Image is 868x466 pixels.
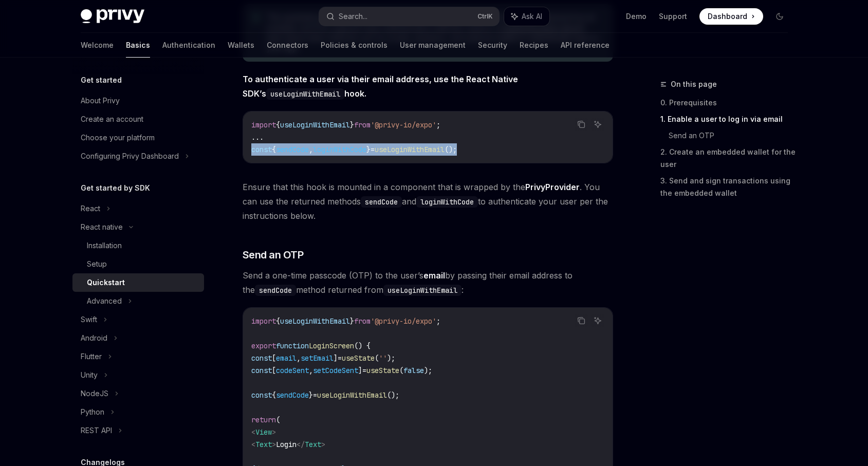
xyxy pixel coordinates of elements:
[354,120,371,129] span: from
[309,390,313,400] span: }
[266,88,344,100] code: useLoginWithEmail
[251,353,272,363] span: const
[708,11,747,22] span: Dashboard
[87,258,107,270] div: Setup
[81,113,143,125] div: Create an account
[72,273,204,292] a: Quickstart
[387,353,395,363] span: );
[81,9,144,24] img: dark logo
[660,144,796,173] a: 2. Create an embedded wallet for the user
[81,150,179,162] div: Configuring Privy Dashboard
[276,415,280,424] span: (
[309,341,354,350] span: LoginScreen
[387,390,399,400] span: ();
[436,316,440,326] span: ;
[591,118,604,131] button: Ask AI
[126,33,150,58] a: Basics
[317,390,387,400] span: useLoginWithEmail
[309,366,313,375] span: ,
[276,341,309,350] span: function
[375,353,379,363] span: (
[660,95,796,111] a: 0. Prerequisites
[87,295,122,307] div: Advanced
[561,33,610,58] a: API reference
[319,7,499,26] button: Search...CtrlK
[243,74,518,99] strong: To authenticate a user via their email address, use the React Native SDK’s hook.
[354,341,371,350] span: () {
[366,145,371,154] span: }
[321,33,387,58] a: Policies & controls
[72,236,204,255] a: Installation
[272,390,276,400] span: {
[243,268,613,297] span: Send a one-time passcode (OTP) to the user’s by passing their email address to the method returne...
[81,406,104,418] div: Python
[522,11,542,22] span: Ask AI
[81,33,114,58] a: Welcome
[423,270,445,281] strong: email
[280,120,350,129] span: useLoginWithEmail
[297,353,301,363] span: ,
[575,118,588,131] button: Copy the contents from the code block
[771,8,788,25] button: Toggle dark mode
[366,366,399,375] span: useState
[361,196,402,208] code: sendCode
[301,353,334,363] span: setEmail
[660,111,796,127] a: 1. Enable a user to log in via email
[243,248,304,262] span: Send an OTP
[371,120,436,129] span: '@privy-io/expo'
[272,145,276,154] span: {
[272,440,276,449] span: >
[72,255,204,273] a: Setup
[251,440,255,449] span: <
[671,78,717,90] span: On this page
[424,366,432,375] span: );
[255,285,296,296] code: sendCode
[354,316,371,326] span: from
[81,182,150,194] h5: Get started by SDK
[81,221,123,233] div: React native
[309,145,313,154] span: ,
[72,128,204,147] a: Choose your platform
[251,415,276,424] span: return
[660,173,796,201] a: 3. Send and sign transactions using the embedded wallet
[659,11,687,22] a: Support
[436,120,440,129] span: ;
[321,440,325,449] span: >
[445,145,457,154] span: ();
[81,387,108,400] div: NodeJS
[87,276,125,289] div: Quickstart
[276,353,297,363] span: email
[72,110,204,128] a: Create an account
[251,316,276,326] span: import
[255,427,272,437] span: View
[243,180,613,223] span: Ensure that this hook is mounted in a component that is wrapped by the . You can use the returned...
[251,427,255,437] span: <
[591,314,604,327] button: Ask AI
[255,440,272,449] span: Text
[379,353,387,363] span: ''
[276,145,309,154] span: sendCode
[342,353,375,363] span: useState
[313,366,358,375] span: setCodeSent
[477,12,493,21] span: Ctrl K
[272,366,276,375] span: [
[339,10,367,23] div: Search...
[525,182,580,193] a: PrivyProvider
[81,95,120,107] div: About Privy
[305,440,321,449] span: Text
[272,427,276,437] span: >
[383,285,461,296] code: useLoginWithEmail
[699,8,763,25] a: Dashboard
[251,341,276,350] span: export
[251,366,272,375] span: const
[478,33,507,58] a: Security
[162,33,215,58] a: Authentication
[375,145,445,154] span: useLoginWithEmail
[313,390,317,400] span: =
[272,353,276,363] span: [
[669,127,796,144] a: Send an OTP
[297,440,305,449] span: </
[276,316,280,326] span: {
[276,390,309,400] span: sendCode
[81,313,97,326] div: Swift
